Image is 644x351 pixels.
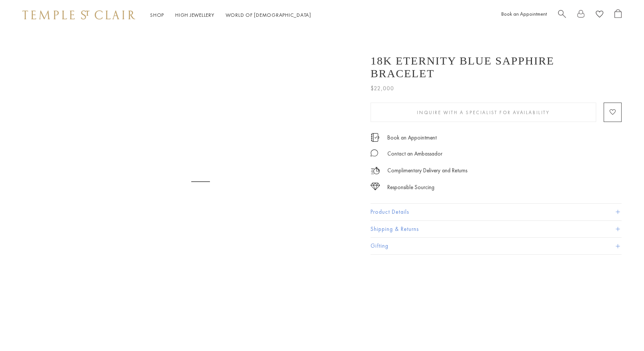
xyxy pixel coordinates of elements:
a: High JewelleryHigh Jewellery [175,12,214,18]
a: View Wishlist [596,9,603,21]
span: Inquire With A Specialist for Availability [417,109,549,116]
a: Search [558,9,566,21]
button: Product Details [371,204,622,220]
button: Gifting [371,238,622,254]
a: Open Shopping Bag [614,9,622,21]
img: MessageIcon-01_2.svg [371,149,378,157]
a: Book an Appointment [501,10,547,17]
button: Shipping & Returns [371,221,622,238]
img: icon_appointment.svg [371,133,380,142]
a: ShopShop [150,12,164,18]
div: Responsible Sourcing [387,183,434,192]
p: Complimentary Delivery and Returns [387,166,467,175]
a: World of [DEMOGRAPHIC_DATA]World of [DEMOGRAPHIC_DATA] [226,12,311,18]
button: Inquire With A Specialist for Availability [371,103,596,122]
h1: 18K Eternity Blue Sapphire Bracelet [371,54,622,80]
iframe: Gorgias live chat messenger [607,316,637,344]
a: Book an Appointment [387,134,437,142]
span: $22,000 [371,84,394,93]
nav: Main navigation [150,10,311,20]
div: Contact an Ambassador [387,149,442,159]
img: icon_sourcing.svg [371,183,380,190]
img: icon_delivery.svg [371,166,380,175]
img: Temple St. Clair [22,10,135,19]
